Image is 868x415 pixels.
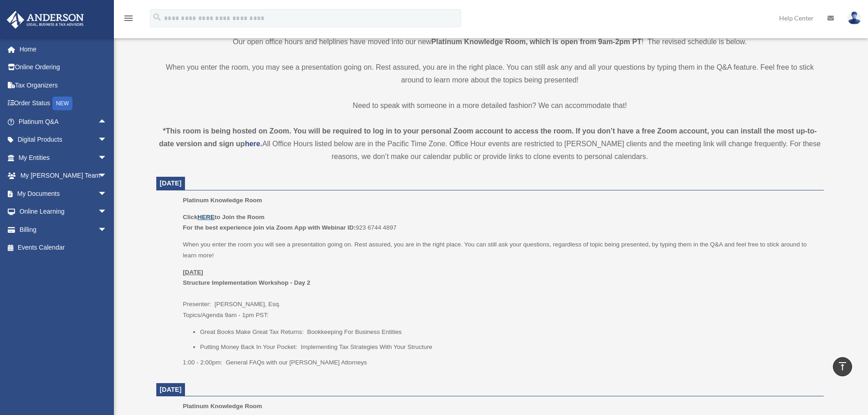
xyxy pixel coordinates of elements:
a: vertical_align_top [833,357,852,376]
span: arrow_drop_down [98,167,116,185]
a: Digital Productsarrow_drop_down [6,131,121,149]
span: arrow_drop_down [98,203,116,221]
i: search [152,12,162,22]
span: Platinum Knowledge Room [183,403,262,410]
div: All Office Hours listed below are in the Pacific Time Zone. Office Hour events are restricted to ... [156,125,824,163]
a: Events Calendar [6,239,121,257]
strong: Platinum Knowledge Room, which is open from 9am-2pm PT [431,38,642,46]
a: Platinum Q&Aarrow_drop_up [6,113,121,131]
a: menu [123,16,134,24]
a: HERE [197,214,214,220]
span: [DATE] [160,386,182,393]
i: vertical_align_top [837,361,848,372]
a: Order StatusNEW [6,94,121,113]
a: here [245,140,260,148]
span: arrow_drop_up [98,113,116,131]
a: Billingarrow_drop_down [6,220,121,239]
b: Click to Join the Room [183,214,264,220]
p: 923 6744 4897 [183,212,817,233]
span: [DATE] [160,179,182,187]
u: [DATE] [183,269,203,276]
strong: *This room is being hosted on Zoom. You will be required to log in to your personal Zoom account ... [159,127,817,148]
strong: . [260,140,262,148]
p: 1:00 - 2:00pm: General FAQs with our [PERSON_NAME] Attorneys [183,357,817,368]
a: Online Learningarrow_drop_down [6,203,121,221]
p: Presenter: [PERSON_NAME], Esq. Topics/Agenda 9am - 1pm PST: [183,267,817,321]
p: Our open office hours and helplines have moved into our new ! The revised schedule is below. [156,36,824,48]
p: Need to speak with someone in a more detailed fashion? We can accommodate that! [156,99,824,112]
a: My Entitiesarrow_drop_down [6,149,121,167]
li: Great Books Make Great Tax Returns: Bookkeeping For Business Entities [200,327,817,338]
span: arrow_drop_down [98,149,116,167]
b: Structure Implementation Workshop - Day 2 [183,279,310,286]
i: menu [123,13,134,24]
img: Anderson Advisors Platinum Portal [4,11,87,29]
a: My Documentsarrow_drop_down [6,184,121,203]
span: arrow_drop_down [98,131,116,149]
li: Putting Money Back In Your Pocket: Implementing Tax Strategies With Your Structure [200,342,817,353]
p: When you enter the room, you may see a presentation going on. Rest assured, you are in the right ... [156,61,824,87]
span: arrow_drop_down [98,220,116,239]
a: My [PERSON_NAME] Teamarrow_drop_down [6,167,121,185]
b: For the best experience join via Zoom App with Webinar ID: [183,224,355,231]
p: When you enter the room you will see a presentation going on. Rest assured, you are in the right ... [183,239,817,261]
a: Online Ordering [6,58,121,77]
a: Tax Organizers [6,76,121,94]
span: arrow_drop_down [98,184,116,203]
img: User Pic [847,11,861,25]
span: Platinum Knowledge Room [183,197,262,204]
a: Home [6,40,121,58]
div: NEW [52,97,72,110]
